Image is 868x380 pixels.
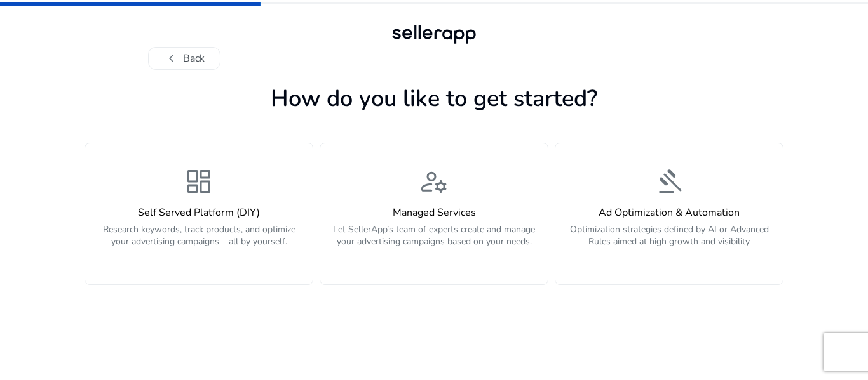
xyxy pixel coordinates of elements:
[563,207,775,219] h4: Ad Optimization & Automation
[419,166,449,197] span: manage_accounts
[164,51,179,66] span: chevron_left
[328,223,540,261] p: Let SellerApp’s team of experts create and manage your advertising campaigns based on your needs.
[148,47,220,70] button: chevron_leftBack
[654,166,684,197] span: gavel
[184,166,214,197] span: dashboard
[555,143,783,285] button: gavelAd Optimization & AutomationOptimization strategies defined by AI or Advanced Rules aimed at...
[85,143,313,285] button: dashboardSelf Served Platform (DIY)Research keywords, track products, and optimize your advertisi...
[85,85,783,112] h1: How do you like to get started?
[563,223,775,261] p: Optimization strategies defined by AI or Advanced Rules aimed at high growth and visibility
[93,223,305,261] p: Research keywords, track products, and optimize your advertising campaigns – all by yourself.
[93,207,305,219] h4: Self Served Platform (DIY)
[320,143,548,285] button: manage_accountsManaged ServicesLet SellerApp’s team of experts create and manage your advertising...
[328,207,540,219] h4: Managed Services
